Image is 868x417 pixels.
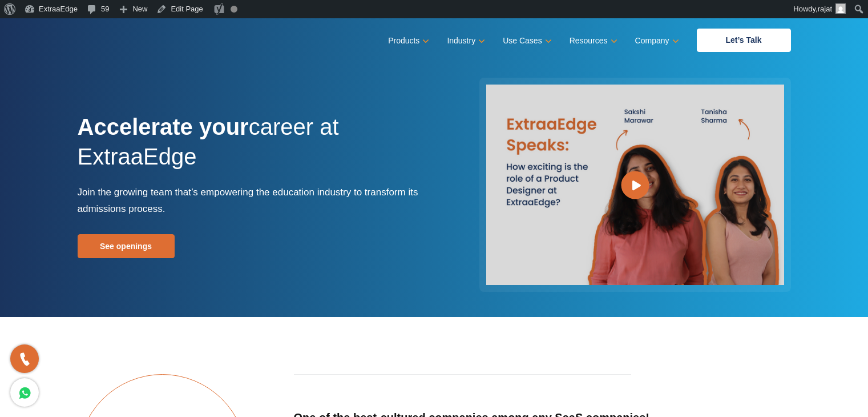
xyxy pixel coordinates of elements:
a: Use Cases [503,33,549,49]
h1: career at ExtraaEdge [78,112,426,184]
p: Join the growing team that’s empowering the education industry to transform its admissions process. [78,184,426,217]
span: rajat [818,5,832,13]
a: See openings [78,234,175,258]
a: Industry [447,33,483,49]
a: Resources [570,33,615,49]
a: Let’s Talk [697,29,791,52]
strong: Accelerate your [78,114,249,139]
a: Company [635,33,677,49]
a: Products [388,33,427,49]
